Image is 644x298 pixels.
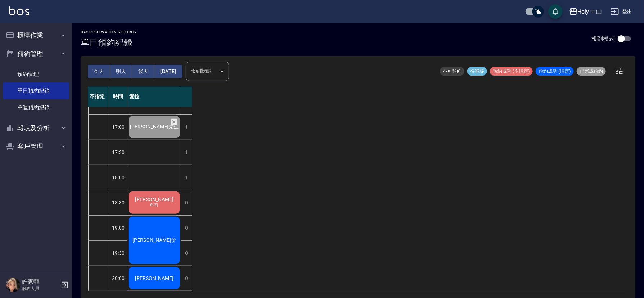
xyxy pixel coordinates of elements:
span: [PERSON_NAME] [134,275,175,281]
span: 預約成功 (不指定) [490,68,533,74]
div: 20:00 [109,266,127,291]
div: 17:00 [109,114,127,140]
span: 單剪 [149,202,160,208]
button: 預約管理 [3,45,69,63]
span: [PERSON_NAME]价 [131,237,177,244]
button: 客戶管理 [3,137,69,156]
div: 19:30 [109,240,127,266]
div: 愛拉 [127,87,192,107]
h3: 單日預約紀錄 [81,37,136,48]
a: 預約管理 [3,66,69,82]
h5: 許家甄 [22,278,59,285]
p: 服務人員 [22,285,59,292]
button: save [548,4,563,19]
span: [PERSON_NAME] [134,197,175,202]
button: 登出 [608,5,635,18]
img: Logo [9,6,29,15]
div: 1 [181,115,192,140]
div: 不指定 [88,87,109,107]
button: 明天 [110,65,132,78]
button: 後天 [132,65,155,78]
div: 18:00 [109,165,127,190]
div: 19:00 [109,215,127,240]
div: 0 [181,190,192,215]
span: 待審核 [467,68,487,74]
p: 報到模式 [591,35,614,42]
button: 櫃檯作業 [3,26,69,45]
button: 今天 [88,65,110,78]
span: 不可預約 [440,68,464,74]
a: 單週預約紀錄 [3,99,69,116]
div: 時間 [109,87,127,107]
button: [DATE] [154,65,182,78]
span: 預約成功 (指定) [536,68,574,74]
button: Holy 中山 [566,4,605,19]
a: 單日預約紀錄 [3,82,69,99]
div: 17:30 [109,140,127,165]
img: Person [6,278,20,292]
span: 已完成預約 [577,68,606,74]
span: [PERSON_NAME]先生 [129,124,180,130]
div: 0 [181,216,192,240]
div: Holy 中山 [578,7,602,16]
button: 報表及分析 [3,119,69,137]
div: 1 [181,140,192,165]
div: 18:30 [109,190,127,215]
div: 0 [181,266,192,291]
div: 0 [181,241,192,266]
div: 1 [181,165,192,190]
h2: day Reservation records [81,30,136,35]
